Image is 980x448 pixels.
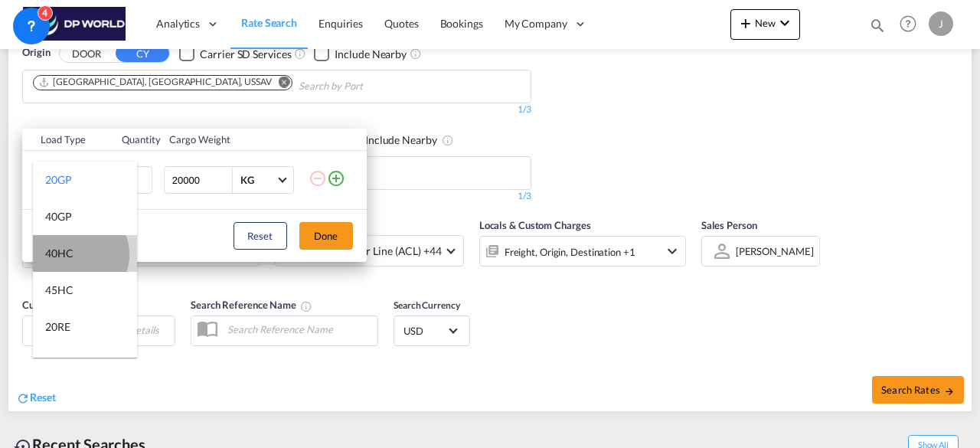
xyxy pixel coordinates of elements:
div: 45HC [45,283,73,298]
div: 20RE [45,319,70,335]
div: 40RE [45,356,70,371]
div: 40GP [45,209,72,224]
div: 40HC [45,246,73,261]
div: 20GP [45,172,72,188]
